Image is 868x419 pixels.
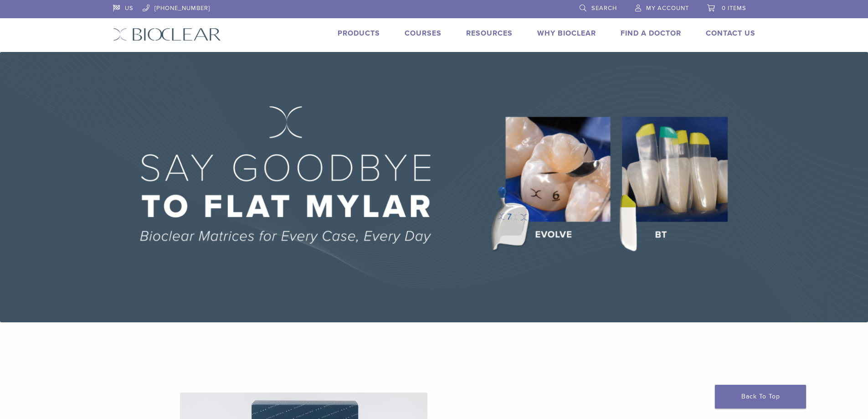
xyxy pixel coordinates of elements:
[537,29,596,38] a: Why Bioclear
[113,28,221,41] img: Bioclear
[405,29,442,38] a: Courses
[722,5,746,12] span: 0 items
[646,5,689,12] span: My Account
[591,5,617,12] span: Search
[466,29,513,38] a: Resources
[715,385,806,409] a: Back To Top
[621,29,681,38] a: Find A Doctor
[338,29,380,38] a: Products
[706,29,755,38] a: Contact Us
